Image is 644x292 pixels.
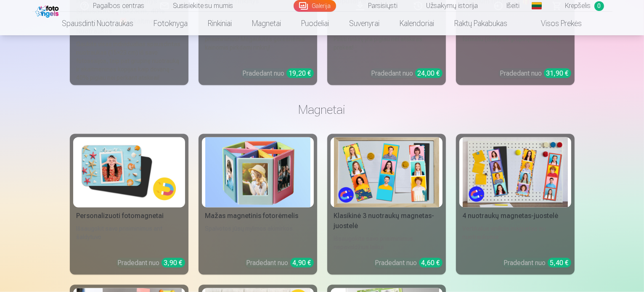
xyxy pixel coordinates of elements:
[594,1,604,11] span: 0
[445,12,518,35] a: Raktų pakabukas
[199,134,317,275] a: Mažas magnetinis fotorėmelisMažas magnetinis fotorėmelisSpalvotos jūsų mylimos akimirkosPradedant...
[459,10,571,62] div: Šis rinkinys apima daug įdomių fotoproduktų, o kaip dovaną gausite visas galerijos nuotraukas ska...
[500,68,571,79] div: Pradedant nuo
[73,224,185,251] div: Išsaugokit savo prisiminimus ant šaldytuvo
[77,137,182,208] img: Personalizuoti fotomagnetai
[202,10,314,62] div: Gaukite visus populiariausius fotoproduktus viename rinkinyje ir išsaugokite gražiausius mokyklos...
[565,1,591,11] span: Krepšelis
[246,258,314,268] div: Pradedant nuo
[334,137,439,208] img: Klasikinė 3 nuotraukų magnetas-juostelė
[242,12,292,35] a: Magnetai
[331,10,443,62] div: Įsigykite kruopščiai atrinktą populiariausių fotoproduktų rinkinį ir išsaugokite mokyklos prisimi...
[375,258,443,268] div: Pradedant nuo
[35,3,61,18] img: /fa2
[73,40,185,82] div: Gaukite visas individualias spausdintas nuotraukas (15×23 cm) iš savo fotosesijos, taip pat grupi...
[331,211,443,231] div: Klasikinė 3 nuotraukų magnetas-juostelė
[371,68,443,79] div: Pradedant nuo
[339,12,390,35] a: Suvenyrai
[327,134,446,275] a: Klasikinė 3 nuotraukų magnetas-juostelėKlasikinė 3 nuotraukų magnetas-juostelėIšsaugokite savo pr...
[243,68,314,79] div: Pradedant nuo
[390,12,445,35] a: Kalendoriai
[77,102,568,117] h3: Magnetai
[202,224,314,251] div: Spalvotos jūsų mylimos akimirkos
[548,258,571,268] div: 5,40 €
[202,211,314,221] div: Mažas magnetinis fotorėmelis
[73,211,185,221] div: Personalizuoti fotomagnetai
[415,68,443,78] div: 24,00 €
[544,68,571,78] div: 31,90 €
[290,258,314,268] div: 4,90 €
[144,12,198,35] a: Fotoknyga
[456,134,575,275] a: 4 nuotraukų magnetas-juostelė4 nuotraukų magnetas-juostelėVertikalus vinilinis magnetas su nuotra...
[52,12,144,35] a: Spausdinti nuotraukas
[459,224,571,251] div: Vertikalus vinilinis magnetas su nuotraukomis
[286,68,314,78] div: 19,20 €
[518,12,592,35] a: Visos prekės
[331,234,443,251] div: Išsaugokite savo prisiminimus, nepavaldžius laikui
[198,12,242,35] a: Rinkiniai
[459,211,571,221] div: 4 nuotraukų magnetas-juostelė
[162,258,185,268] div: 3,90 €
[118,258,185,268] div: Pradedant nuo
[504,258,571,268] div: Pradedant nuo
[205,137,310,208] img: Mažas magnetinis fotorėmelis
[70,134,188,275] a: Personalizuoti fotomagnetaiPersonalizuoti fotomagnetaiIšsaugokit savo prisiminimus ant šaldytuvoP...
[292,12,339,35] a: Puodeliai
[419,258,443,268] div: 4,60 €
[463,137,568,208] img: 4 nuotraukų magnetas-juostelė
